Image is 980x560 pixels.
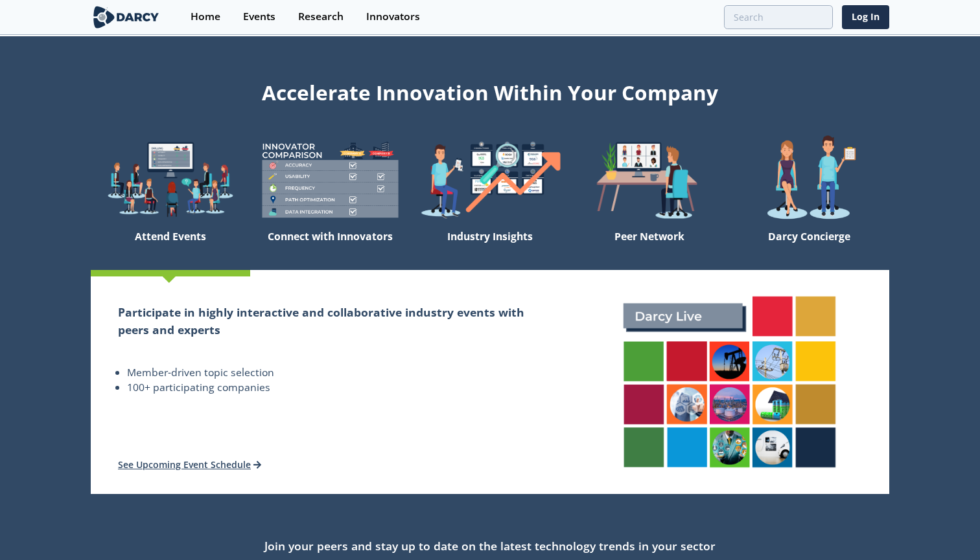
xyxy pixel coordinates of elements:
li: 100+ participating companies [127,380,542,396]
a: Log In [842,5,889,29]
div: Research [298,12,344,22]
img: welcome-explore-560578ff38cea7c86bcfe544b5e45342.png [91,135,250,225]
img: logo-wide.svg [91,6,161,28]
div: Industry Insights [410,225,570,270]
a: See Upcoming Event Schedule [118,458,261,471]
div: Darcy Concierge [730,225,889,270]
div: Accelerate Innovation Within Your Company [91,73,889,107]
div: Connect with Innovators [250,225,410,270]
img: welcome-concierge-wide-20dccca83e9cbdbb601deee24fb8df72.png [730,135,889,225]
div: Events [243,12,275,22]
div: Home [191,12,220,22]
h2: Participate in highly interactive and collaborative industry events with peers and experts [118,304,542,338]
input: Advanced Search [724,5,833,29]
li: Member-driven topic selection [127,365,542,381]
div: Attend Events [91,225,250,270]
div: Innovators [366,12,420,22]
div: Peer Network [570,225,729,270]
img: welcome-find-a12191a34a96034fcac36f4ff4d37733.png [410,135,570,225]
img: welcome-attend-b816887fc24c32c29d1763c6e0ddb6e6.png [570,135,729,225]
img: welcome-compare-1b687586299da8f117b7ac84fd957760.png [250,135,410,225]
img: attend-events-831e21027d8dfeae142a4bc70e306247.png [610,283,850,482]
